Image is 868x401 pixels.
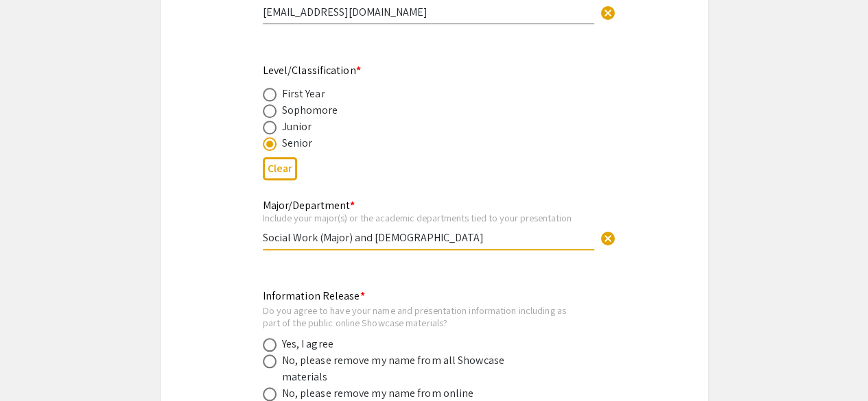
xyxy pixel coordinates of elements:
div: Yes, I agree [282,336,333,352]
input: Type Here [263,5,594,19]
iframe: Chat [10,339,58,391]
button: Clear [263,157,297,180]
mat-label: Level/Classification [263,63,361,77]
input: Type Here [263,230,594,245]
div: First Year [282,86,325,102]
div: No, please remove my name from all Showcase materials [282,352,522,385]
div: Senior [282,135,313,151]
div: Do you agree to have your name and presentation information including as part of the public onlin... [263,304,584,328]
button: Clear [594,223,622,251]
mat-label: Information Release [263,289,365,303]
div: Sophomore [282,102,338,119]
span: cancel [600,5,616,21]
mat-label: Major/Department [263,198,355,212]
div: Include your major(s) or the academic departments tied to your presentation [263,212,594,224]
span: cancel [600,230,616,247]
div: Junior [282,119,312,135]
